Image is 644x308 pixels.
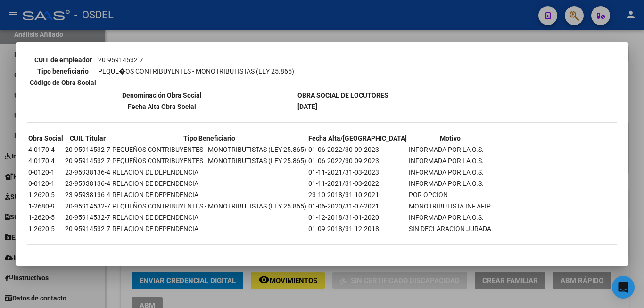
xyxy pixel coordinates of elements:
td: 20-95914532-7 [65,144,111,155]
td: POR OPCION [408,190,492,200]
td: INFORMADA POR LA O.S. [408,212,492,223]
th: Fecha Alta/[GEOGRAPHIC_DATA] [308,133,407,143]
td: 1-2620-5 [28,190,64,200]
td: 4-0170-4 [28,144,64,155]
td: 01-12-2018/31-01-2020 [308,212,407,223]
td: PEQUEÑOS CONTRIBUYENTES - MONOTRIBUTISTAS (LEY 25.865) [112,201,307,211]
td: INFORMADA POR LA O.S. [408,156,492,166]
b: OBRA SOCIAL DE LOCUTORES [297,92,388,99]
div: Open Intercom Messenger [612,276,635,299]
th: Código de Obra Social [29,77,97,88]
td: 23-95938136-4 [65,178,111,189]
td: 1-2680-9 [28,201,64,211]
td: 23-95938136-4 [65,190,111,200]
td: INFORMADA POR LA O.S. [408,178,492,189]
td: PEQUE�OS CONTRIBUYENTES - MONOTRIBUTISTAS (LEY 25.865) [98,66,295,76]
td: 1-2620-5 [28,224,64,234]
td: 0-0120-1 [28,178,64,189]
td: INFORMADA POR LA O.S. [408,167,492,177]
th: Motivo [408,133,492,143]
td: SIN DECLARACION JURADA [408,224,492,234]
td: 20-95914532-7 [65,224,111,234]
td: 23-95938136-4 [65,167,111,177]
b: [DATE] [297,103,317,110]
td: 23-10-2018/31-10-2021 [308,190,407,200]
td: RELACION DE DEPENDENCIA [112,190,307,200]
td: RELACION DE DEPENDENCIA [112,167,307,177]
td: 20-95914532-7 [65,212,111,223]
th: Tipo beneficiario [29,66,97,76]
th: Denominación Obra Social [28,90,296,100]
th: CUIT de empleador [29,55,97,65]
th: Obra Social [28,133,64,143]
td: PEQUEÑOS CONTRIBUYENTES - MONOTRIBUTISTAS (LEY 25.865) [112,144,307,155]
td: 01-11-2021/31-03-2022 [308,178,407,189]
td: 20-95914532-7 [98,55,295,65]
td: PEQUEÑOS CONTRIBUYENTES - MONOTRIBUTISTAS (LEY 25.865) [112,156,307,166]
td: 20-95914532-7 [65,201,111,211]
td: MONOTRIBUTISTA INF.AFIP [408,201,492,211]
th: Fecha Alta Obra Social [28,101,296,112]
td: 01-06-2020/31-07-2021 [308,201,407,211]
td: 01-09-2018/31-12-2018 [308,224,407,234]
td: 4-0170-4 [28,156,64,166]
td: 0-0120-1 [28,167,64,177]
td: RELACION DE DEPENDENCIA [112,178,307,189]
td: 01-06-2022/30-09-2023 [308,144,407,155]
th: Tipo Beneficiario [112,133,307,143]
td: 01-11-2021/31-03-2023 [308,167,407,177]
td: RELACION DE DEPENDENCIA [112,224,307,234]
td: 1-2620-5 [28,212,64,223]
td: 01-06-2022/30-09-2023 [308,156,407,166]
td: RELACION DE DEPENDENCIA [112,212,307,223]
td: INFORMADA POR LA O.S. [408,144,492,155]
td: 20-95914532-7 [65,156,111,166]
th: CUIL Titular [65,133,111,143]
